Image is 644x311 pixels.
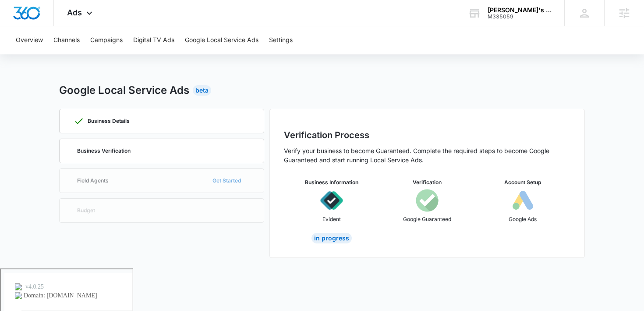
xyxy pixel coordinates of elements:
h3: Business Information [305,179,358,186]
span: Ads [67,8,82,17]
h2: Verification Process [284,129,570,142]
button: Digital TV Ads [133,26,174,54]
h2: Google Local Service Ads [59,82,189,98]
p: Verify your business to become Guaranteed. Complete the required steps to become Google Guarantee... [284,146,570,164]
div: Domain Overview [33,52,78,57]
div: In Progress [311,233,352,243]
div: account id [488,14,552,20]
div: v 4.0.25 [25,14,43,21]
a: Business Verification [59,139,264,163]
button: Channels [53,26,80,54]
p: Google Ads [509,215,537,223]
p: Evident [322,215,341,223]
button: Overview [16,26,43,54]
div: Domain: [DOMAIN_NAME] [23,23,96,30]
button: Google Local Service Ads [185,26,258,54]
img: tab_domain_overview_orange.svg [24,51,31,58]
div: account name [488,7,552,14]
img: icon-googleAds-b.svg [511,189,534,212]
img: icon-googleGuaranteed.svg [416,189,439,212]
div: Beta [193,85,211,96]
img: logo_orange.svg [14,14,21,21]
img: website_grey.svg [14,23,21,30]
h3: Account Setup [504,179,541,186]
h3: Verification [413,179,442,186]
img: tab_keywords_by_traffic_grey.svg [87,51,94,58]
button: Settings [269,26,293,54]
p: Business Details [88,118,130,124]
p: Google Guaranteed [403,215,451,223]
p: Business Verification [77,148,131,154]
img: icon-evident.svg [320,189,343,212]
button: Campaigns [90,26,123,54]
div: Keywords by Traffic [97,52,148,57]
a: Business Details [59,109,264,133]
